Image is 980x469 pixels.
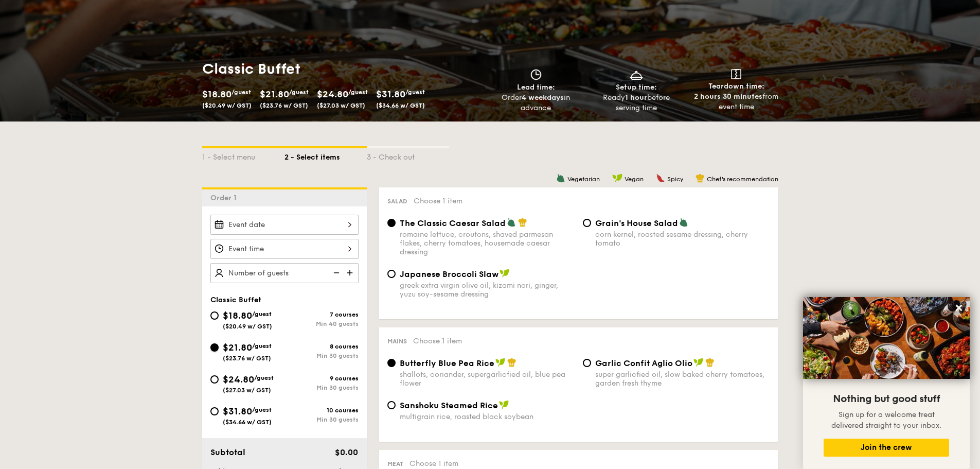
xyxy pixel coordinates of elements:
[210,296,261,304] span: Classic Buffet
[260,89,289,100] span: $21.80
[284,320,359,327] div: Min 40 guests
[400,370,575,388] div: shallots, coriander, supergarlicfied oil, blue pea flower
[367,148,449,163] div: 3 - Check out
[400,281,575,299] div: greek extra virgin olive oil, kizami nori, ginger, yuzu soy-sesame dressing
[284,148,367,163] div: 2 - Select items
[731,69,741,79] img: icon-teardown.65201eee.svg
[507,358,516,367] img: icon-chef-hat.a58ddaea.svg
[284,384,359,391] div: Min 30 guests
[556,173,565,183] img: icon-vegetarian.fe4039eb.svg
[694,92,762,101] strong: 2 hours 30 minutes
[210,407,219,415] input: $31.80/guest($34.66 w/ GST)10 coursesMin 30 guests
[387,401,396,409] input: Sanshoku Steamed Ricemultigrain rice, roasted black soybean
[210,215,359,235] input: Event date
[625,176,644,183] span: Vegan
[400,218,506,228] span: The Classic Caesar Salad
[590,93,682,113] div: Ready before serving time
[499,400,509,409] img: icon-vegan.f8ff3823.svg
[223,374,254,385] span: $24.80
[328,263,343,283] img: icon-reduce.1d2dbef1.svg
[202,148,284,163] div: 1 - Select menu
[583,219,591,227] input: Grain's House Saladcorn kernel, roasted sesame dressing, cherry tomato
[210,239,359,259] input: Event time
[567,176,600,183] span: Vegetarian
[284,375,359,382] div: 9 courses
[202,102,252,109] span: ($20.49 w/ GST)
[507,218,516,227] img: icon-vegetarian.fe4039eb.svg
[693,358,704,367] img: icon-vegan.f8ff3823.svg
[223,342,252,353] span: $21.80
[708,82,764,91] span: Teardown time:
[387,338,407,345] span: Mains
[690,92,782,112] div: from event time
[387,460,403,467] span: Meat
[223,419,272,426] span: ($34.66 w/ GST)
[831,410,941,430] span: Sign up for a welcome treat delivered straight to your inbox.
[833,393,940,405] span: Nothing but good stuff
[405,89,425,96] span: /guest
[210,447,245,457] span: Subtotal
[317,102,365,109] span: ($27.03 w/ GST)
[376,102,425,109] span: ($34.66 w/ GST)
[528,69,544,80] img: icon-clock.2db775ea.svg
[387,270,396,278] input: Japanese Broccoli Slawgreek extra virgin olive oil, kizami nori, ginger, yuzu soy-sesame dressing
[951,300,967,316] button: Close
[202,89,231,100] span: $18.80
[583,359,591,367] input: Garlic Confit Aglio Oliosuper garlicfied oil, slow baked cherry tomatoes, garden fresh thyme
[387,359,396,367] input: Butterfly Blue Pea Riceshallots, coriander, supergarlicfied oil, blue pea flower
[387,219,396,227] input: The Classic Caesar Saladromaine lettuce, croutons, shaved parmesan flakes, cherry tomatoes, house...
[254,374,274,381] span: /guest
[616,83,657,92] span: Setup time:
[231,89,251,96] span: /guest
[696,173,705,183] img: icon-chef-hat.a58ddaea.svg
[223,323,272,330] span: ($20.49 w/ GST)
[400,412,575,421] div: multigrain rice, roasted black soybean
[595,218,678,228] span: Grain's House Salad
[210,194,241,202] span: Order 1
[252,406,272,413] span: /guest
[518,218,527,227] img: icon-chef-hat.a58ddaea.svg
[629,69,644,80] img: icon-dish.430c3a2e.svg
[348,89,368,96] span: /guest
[317,89,348,100] span: $24.80
[517,83,555,92] span: Lead time:
[252,342,272,350] span: /guest
[824,439,949,457] button: Join the crew
[387,198,407,205] span: Salad
[595,370,770,388] div: super garlicfied oil, slow baked cherry tomatoes, garden fresh thyme
[595,230,770,248] div: corn kernel, roasted sesame dressing, cherry tomato
[284,416,359,423] div: Min 30 guests
[595,358,692,368] span: Garlic Confit Aglio Olio
[495,358,506,367] img: icon-vegan.f8ff3823.svg
[376,89,405,100] span: $31.80
[284,343,359,350] div: 8 courses
[210,375,219,384] input: $24.80/guest($27.03 w/ GST)9 coursesMin 30 guests
[705,358,715,367] img: icon-chef-hat.a58ddaea.svg
[335,447,358,457] span: $0.00
[210,343,219,352] input: $21.80/guest($23.76 w/ GST)8 coursesMin 30 guests
[414,197,462,205] span: Choose 1 item
[210,311,219,320] input: $18.80/guest($20.49 w/ GST)7 coursesMin 40 guests
[223,387,271,394] span: ($27.03 w/ GST)
[260,102,308,109] span: ($23.76 w/ GST)
[284,407,359,414] div: 10 courses
[223,355,271,362] span: ($23.76 w/ GST)
[252,310,272,318] span: /guest
[413,337,462,345] span: Choose 1 item
[667,176,683,183] span: Spicy
[284,352,359,359] div: Min 30 guests
[707,176,778,183] span: Chef's recommendation
[210,263,359,283] input: Number of guests
[284,311,359,318] div: 7 courses
[500,269,510,278] img: icon-vegan.f8ff3823.svg
[625,93,647,102] strong: 1 hour
[522,93,564,102] strong: 4 weekdays
[400,401,498,410] span: Sanshoku Steamed Rice
[612,173,622,183] img: icon-vegan.f8ff3823.svg
[490,93,582,113] div: Order in advance
[289,89,309,96] span: /guest
[656,173,665,183] img: icon-spicy.37a8142b.svg
[223,310,252,321] span: $18.80
[803,297,970,379] img: DSC07876-Edit02-Large.jpeg
[343,263,359,283] img: icon-add.58712e84.svg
